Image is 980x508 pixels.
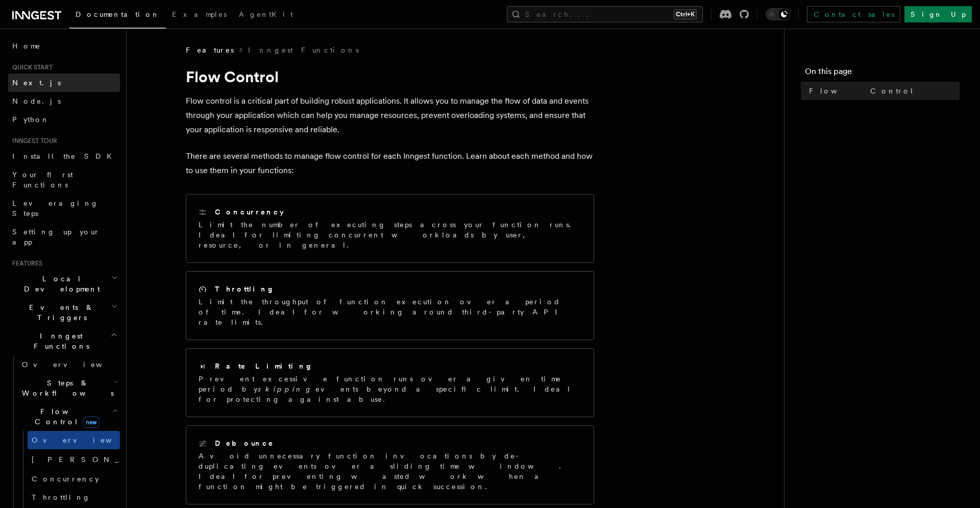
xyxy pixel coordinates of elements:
[28,488,120,506] a: Throttling
[186,348,594,417] a: Rate LimitingPrevent excessive function runs over a given time period byskippingevents beyond a s...
[215,438,274,448] h2: Debounce
[28,431,120,449] a: Overview
[12,152,118,160] span: Install the SDK
[32,455,181,464] span: [PERSON_NAME]
[8,92,120,110] a: Node.js
[8,274,111,294] span: Local Development
[186,149,594,178] p: There are several methods to manage flow control for each Inngest function. Learn about each meth...
[674,9,697,19] kbd: Ctrl+K
[28,449,120,470] a: [PERSON_NAME]
[8,302,111,323] span: Events & Triggers
[805,65,960,82] h4: On this page
[186,67,594,86] h1: Flow Control
[8,331,110,351] span: Inngest Functions
[199,220,581,250] p: Limit the number of executing steps across your function runs. Ideal for limiting concurrent work...
[32,436,137,444] span: Overview
[507,6,703,22] button: Search...Ctrl+K
[18,406,112,427] span: Flow Control
[186,425,594,504] a: DebounceAvoid unnecessary function invocations by de-duplicating events over a sliding time windo...
[18,402,120,431] button: Flow Controlnew
[8,110,120,129] a: Python
[32,475,99,483] span: Concurrency
[186,94,594,137] p: Flow control is a critical part of building robust applications. It allows you to manage the flow...
[215,361,313,371] h2: Rate Limiting
[215,284,275,294] h2: Throttling
[8,63,53,71] span: Quick start
[8,270,120,298] button: Local Development
[8,74,120,92] a: Next.js
[12,171,73,189] span: Your first Functions
[8,223,120,251] a: Setting up your app
[12,115,50,124] span: Python
[809,86,914,96] span: Flow Control
[233,3,299,28] a: AgentKit
[8,37,120,55] a: Home
[32,493,90,501] span: Throttling
[805,82,960,100] a: Flow Control
[22,360,127,369] span: Overview
[76,10,160,18] span: Documentation
[8,137,57,145] span: Inngest tour
[807,6,900,22] a: Contact sales
[172,10,227,18] span: Examples
[12,41,41,51] span: Home
[215,207,284,217] h2: Concurrency
[12,228,100,246] span: Setting up your app
[83,417,100,428] span: new
[166,3,233,28] a: Examples
[766,8,790,20] button: Toggle dark mode
[258,385,315,393] em: skipping
[18,378,114,398] span: Steps & Workflows
[8,298,120,327] button: Events & Triggers
[8,147,120,165] a: Install the SDK
[8,259,42,268] span: Features
[8,327,120,355] button: Inngest Functions
[12,79,61,87] span: Next.js
[8,165,120,194] a: Your first Functions
[12,199,99,217] span: Leveraging Steps
[904,6,972,22] a: Sign Up
[199,451,581,492] p: Avoid unnecessary function invocations by de-duplicating events over a sliding time window. Ideal...
[8,194,120,223] a: Leveraging Steps
[248,45,359,55] a: Inngest Functions
[28,470,120,488] a: Concurrency
[18,374,120,402] button: Steps & Workflows
[239,10,293,18] span: AgentKit
[69,3,166,29] a: Documentation
[18,355,120,374] a: Overview
[12,97,61,105] span: Node.js
[186,271,594,340] a: ThrottlingLimit the throughput of function execution over a period of time. Ideal for working aro...
[186,194,594,263] a: ConcurrencyLimit the number of executing steps across your function runs. Ideal for limiting conc...
[199,297,581,327] p: Limit the throughput of function execution over a period of time. Ideal for working around third-...
[199,374,581,404] p: Prevent excessive function runs over a given time period by events beyond a specific limit. Ideal...
[186,45,234,55] span: Features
